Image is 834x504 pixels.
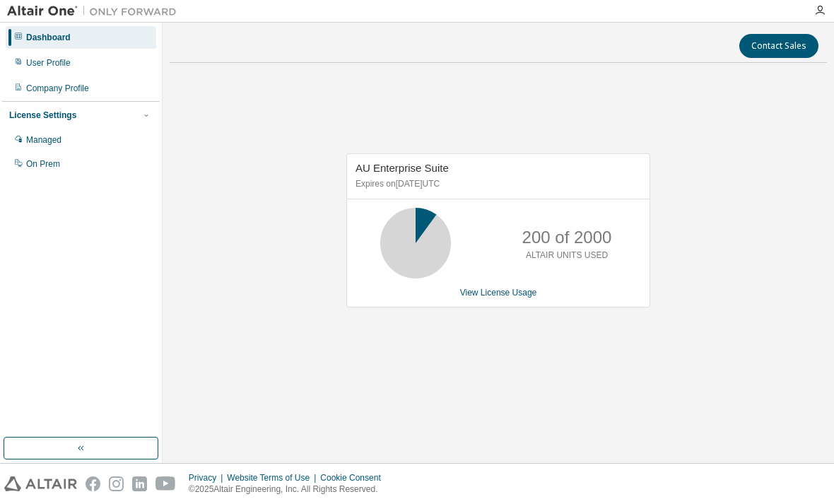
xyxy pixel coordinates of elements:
a: View License Usage [460,288,537,298]
div: Dashboard [26,32,71,43]
div: Company Profile [26,83,89,94]
div: User Profile [26,57,71,69]
img: linkedin.svg [132,476,147,491]
span: AU Enterprise Suite [356,162,449,174]
div: Privacy [189,472,227,484]
img: youtube.svg [155,476,176,491]
img: instagram.svg [109,476,124,491]
p: 200 of 2000 [522,225,612,250]
div: License Settings [9,110,76,121]
div: On Prem [26,158,60,170]
p: ALTAIR UNITS USED [526,250,608,262]
img: facebook.svg [86,476,100,491]
img: altair_logo.svg [4,476,77,491]
div: Website Terms of Use [227,472,320,484]
div: Cookie Consent [320,472,389,484]
p: © 2025 Altair Engineering, Inc. All Rights Reserved. [189,484,389,496]
img: Altair One [7,4,184,18]
div: Managed [26,134,61,146]
button: Contact Sales [739,34,818,58]
p: Expires on [DATE] UTC [356,178,638,190]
